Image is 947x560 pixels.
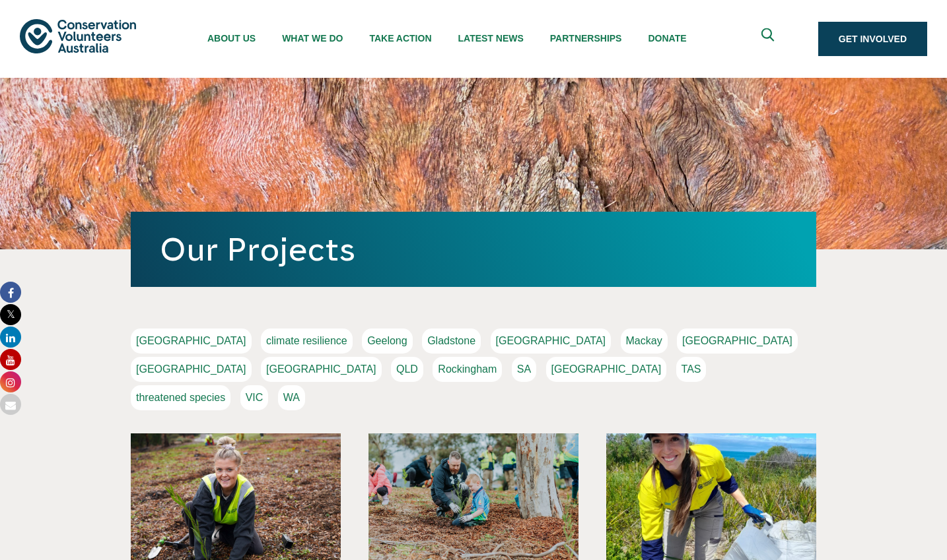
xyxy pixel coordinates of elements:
[422,328,481,354] a: Gladstone
[677,328,798,354] a: [GEOGRAPHIC_DATA]
[362,328,413,354] a: Geelong
[261,328,353,354] a: climate resilience
[676,357,707,382] a: TAS
[648,33,686,44] span: Donate
[369,33,431,44] span: Take Action
[278,385,305,410] a: WA
[261,357,382,382] a: [GEOGRAPHIC_DATA]
[160,232,355,267] a: Our Projects
[131,328,252,354] a: [GEOGRAPHIC_DATA]
[207,33,256,44] span: About Us
[761,28,777,50] span: Expand search box
[433,357,502,382] a: Rockingham
[550,33,622,44] span: Partnerships
[458,33,524,44] span: Latest News
[546,357,667,382] a: [GEOGRAPHIC_DATA]
[621,328,668,354] a: Mackay
[512,357,536,382] a: SA
[240,385,269,410] a: VIC
[491,328,612,354] a: [GEOGRAPHIC_DATA]
[282,33,343,44] span: What We Do
[131,357,252,382] a: [GEOGRAPHIC_DATA]
[20,19,136,53] img: logo.svg
[754,23,785,55] button: Expand search box Close search box
[391,357,423,382] a: QLD
[131,385,230,410] a: threatened species
[818,22,927,56] a: Get Involved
